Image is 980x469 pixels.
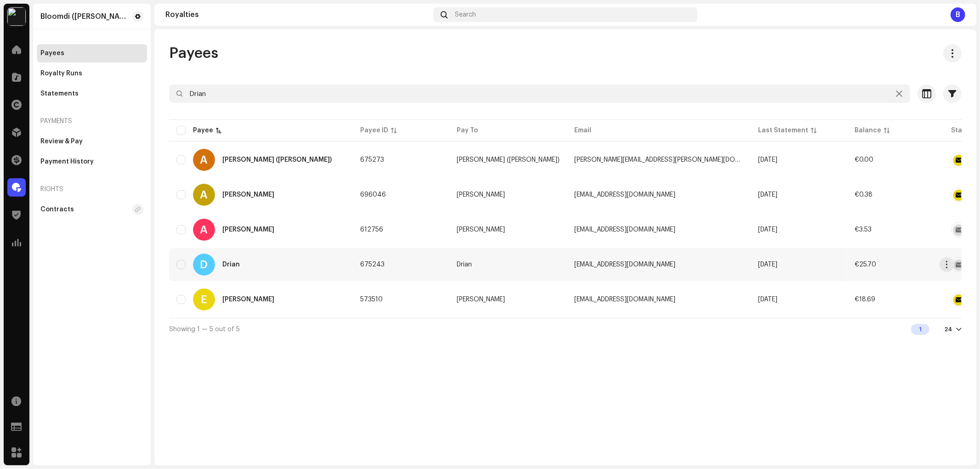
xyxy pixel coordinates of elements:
[40,138,83,145] div: Review & Pay
[193,184,215,206] div: A
[169,85,910,103] input: Search
[758,157,777,163] span: Aug 2025
[758,261,777,268] span: Aug 2025
[193,149,215,171] div: A
[37,85,147,103] re-m-nav-item: Statements
[37,132,147,151] re-m-nav-item: Review & Pay
[457,192,505,198] span: Adrián Líška
[193,288,215,311] div: E
[758,296,777,303] span: Aug 2025
[574,226,675,233] span: info@videjo.sk
[574,296,675,303] span: oxy.gettin.paid@gmail.com
[360,126,388,135] div: Payee ID
[951,7,965,22] div: B
[37,200,147,219] re-m-nav-item: Contracts
[855,296,875,303] span: €18.69
[457,157,560,163] span: Adrian Hlavatý (Adrian)
[193,219,215,241] div: A
[911,324,929,335] div: 1
[222,296,274,303] div: Edrian Karel
[457,296,505,303] span: Edrian Karel
[758,192,777,198] span: Aug 2025
[40,206,74,213] div: Contracts
[193,126,213,135] div: Payee
[360,226,383,233] span: 612756
[574,192,675,198] span: adrianliska1@gmail.com
[944,326,952,333] div: 24
[40,50,64,57] div: Payees
[222,192,274,198] div: Adrián Líška
[37,110,147,132] re-a-nav-header: Payments
[457,226,505,233] span: Adriana Drafiova
[222,261,240,268] div: Drian
[574,157,772,163] span: hlavaty.adrian@gmail.com
[193,254,215,276] div: D
[360,261,385,268] span: 675243
[360,192,386,198] span: 696046
[855,261,876,268] span: €25.70
[37,64,147,83] re-m-nav-item: Royalty Runs
[169,326,240,333] span: Showing 1 — 5 out of 5
[855,226,872,233] span: €3.53
[855,192,872,198] span: €0.38
[37,178,147,200] re-a-nav-header: Rights
[574,261,675,268] span: info@videjo.sk
[37,153,147,171] re-m-nav-item: Payment History
[7,7,26,26] img: 87673747-9ce7-436b-aed6-70e10163a7f0
[40,158,94,165] div: Payment History
[360,157,384,163] span: 675273
[37,44,147,62] re-m-nav-item: Payees
[40,13,129,20] div: Bloomdi (Ruka Hore)
[855,126,881,135] div: Balance
[457,261,472,268] span: Drian
[165,11,430,18] div: Royalties
[169,44,218,62] span: Payees
[758,226,777,233] span: Aug 2025
[222,226,274,233] div: Adriana Drafiova
[40,90,79,97] div: Statements
[360,296,383,303] span: 573510
[855,157,873,163] span: €0.00
[758,126,808,135] div: Last Statement
[40,70,82,77] div: Royalty Runs
[455,11,476,18] span: Search
[222,157,332,163] div: Adrian Hlavatý (Adrian)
